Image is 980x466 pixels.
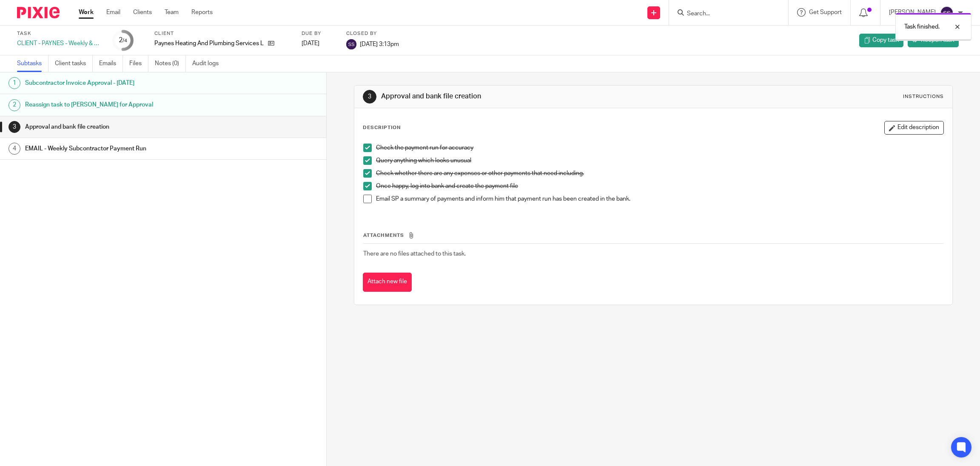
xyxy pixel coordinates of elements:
span: Attachments [363,233,404,238]
img: svg%3E [940,6,954,20]
span: There are no files attached to this task. [363,251,466,257]
div: [DATE] [302,39,336,48]
p: Email SP a summary of payments and inform him that payment run has been created in the bank. [376,195,943,203]
p: Once happy, log into bank and create the payment file [376,182,943,190]
label: Due by [302,30,336,37]
h1: Subcontractor Invoice Approval - [DATE] [25,77,220,89]
p: Check whether there are any expenses or other payments that need including. [376,169,943,178]
p: Check the payment run for accuracy [376,144,943,152]
a: Team [165,8,179,17]
button: Edit description [884,121,944,135]
p: Task finished. [904,23,940,31]
span: [DATE] 3:13pm [360,41,399,47]
img: svg%3E [346,39,356,49]
a: Notes (0) [155,55,186,72]
h1: Approval and bank file creation [381,92,672,101]
label: Task [17,30,102,37]
label: Client [154,30,291,37]
button: Attach new file [363,273,412,292]
a: Work [79,8,94,17]
img: Pixie [17,7,60,18]
div: CLIENT - PAYNES - Weekly & Subcontractor Payment Run [17,39,102,48]
div: 2 [9,99,20,111]
a: Subtasks [17,55,48,72]
a: Client tasks [55,55,93,72]
div: 4 [9,143,20,155]
a: Emails [99,55,123,72]
div: 2 [119,35,127,45]
div: 1 [9,77,20,89]
h1: Reassign task to [PERSON_NAME] for Approval [25,98,220,111]
small: /4 [122,38,127,43]
a: Reports [191,8,213,17]
label: Closed by [346,30,399,37]
p: Paynes Heating And Plumbing Services Limited [154,39,264,48]
p: Query anything which looks unusual [376,156,943,165]
a: Audit logs [192,55,225,72]
div: Instructions [903,93,944,100]
p: Description [363,124,401,131]
div: 3 [363,90,376,104]
div: 3 [9,121,20,133]
h1: EMAIL - Weekly Subcontractor Payment Run [25,142,220,155]
a: Files [129,55,148,72]
a: Clients [133,8,152,17]
h1: Approval and bank file creation [25,121,220,133]
a: Email [106,8,120,17]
